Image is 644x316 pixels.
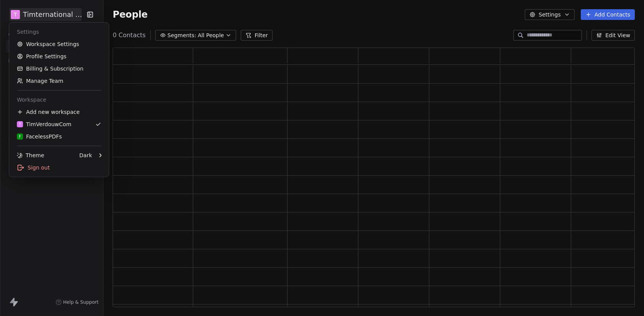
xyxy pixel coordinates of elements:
[12,75,106,87] a: Manage Team
[79,151,92,159] div: Dark
[12,106,106,118] div: Add new workspace
[17,133,62,140] div: FacelessPDFs
[12,161,106,174] div: Sign out
[17,151,44,159] div: Theme
[12,26,106,38] div: Settings
[19,134,21,140] span: F
[12,50,106,63] a: Profile Settings
[12,63,106,75] a: Billing & Subscription
[12,38,106,50] a: Workspace Settings
[19,122,21,127] span: T
[17,120,71,128] div: TimVerdouwCom
[12,94,106,106] div: Workspace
